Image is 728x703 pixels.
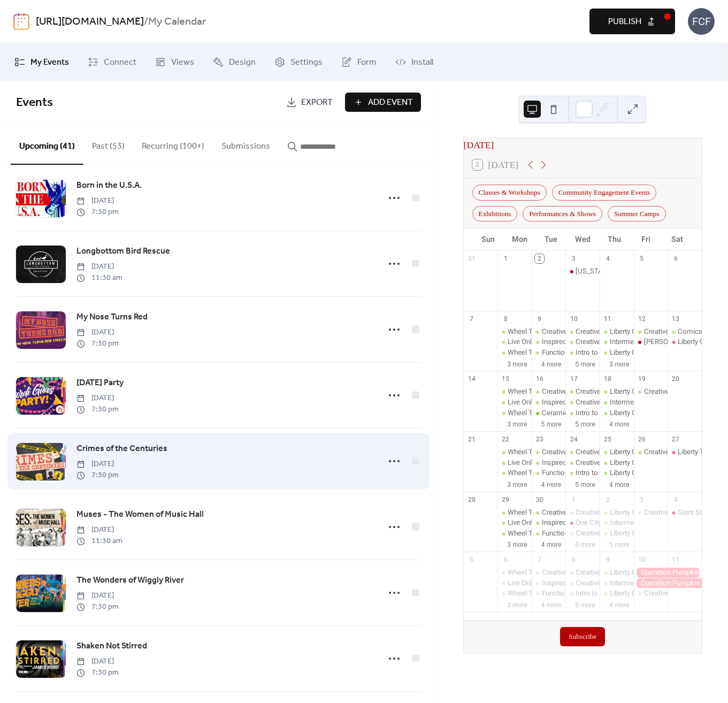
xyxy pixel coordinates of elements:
[501,495,510,504] div: 29
[634,578,702,588] div: Operation Pumpkin
[589,9,675,34] button: Publish
[36,12,144,32] a: [URL][DOMAIN_NAME]
[301,96,333,109] span: Export
[600,398,634,407] div: Intermediate Wheel Throwing
[576,447,665,457] div: Creative Aging Painting - Wed
[565,518,600,528] div: One City One Book - Lady Tan's Circle of Women
[535,314,544,323] div: 9
[532,387,566,396] div: Creative Aging Painting - Tues
[30,56,69,69] span: My Events
[278,93,341,112] a: Export
[542,398,603,407] div: Inspired Afternoons
[535,375,544,384] div: 16
[637,495,646,504] div: 3
[76,601,119,613] span: 7:30 pm
[576,348,635,357] div: Intro to Embroidery
[467,435,476,444] div: 21
[76,376,124,390] a: [DATE] Party
[266,48,331,77] a: Settings
[76,245,170,258] span: Longbottom Bird Rescue
[76,574,184,587] span: The Wonders of Wiggly River
[571,599,600,609] button: 5 more
[644,508,727,517] div: Creative Aging Painting - Fri
[542,578,603,588] div: Inspired Afternoons
[565,529,600,538] div: Creative Aging Mosaics
[600,387,634,396] div: Liberty Center- Mosaic Foundations
[644,327,727,337] div: Creative Aging Painting - Fri
[76,310,148,324] a: My Nose Turns Red
[542,348,597,357] div: Functional Pottery
[542,508,633,517] div: Creative Aging Painting - Tues
[133,124,213,164] button: Recurring (100+)
[508,398,558,407] div: Live Online Yoga
[467,495,476,504] div: 28
[76,470,119,481] span: 7:30 pm
[497,327,532,337] div: Wheel Throwing Basics - Afternoon
[508,568,617,577] div: Wheel Throwing Basics - Afternoon
[76,179,142,192] span: Born in the U.S.A.
[576,568,665,577] div: Creative Aging Painting - Wed
[603,375,612,384] div: 18
[532,398,566,407] div: Inspired Afternoons
[688,8,715,35] div: FCF
[644,589,727,598] div: Creative Aging Painting - Fri
[569,495,578,504] div: 1
[76,377,124,389] span: [DATE] Party
[610,348,718,357] div: Liberty Center - Mixed Media Magic
[634,337,668,347] div: Henny Penny's Adventure
[610,568,719,577] div: Liberty Center- Mosaic Foundations
[357,56,377,69] span: Form
[147,48,202,77] a: Views
[464,138,702,152] div: [DATE]
[535,495,544,504] div: 30
[634,387,668,396] div: Creative Aging Painting - Fri
[508,327,617,337] div: Wheel Throwing Basics - Afternoon
[637,314,646,323] div: 12
[537,599,566,609] button: 4 more
[610,589,718,598] div: Liberty Center - Mixed Media Magic
[467,555,476,564] div: 5
[532,589,566,598] div: Functional Pottery
[508,578,558,588] div: Live Online Yoga
[497,568,532,577] div: Wheel Throwing Basics - Afternoon
[576,398,649,407] div: Creative Aging Mosaics
[472,206,518,221] div: Exhibitions
[610,398,700,407] div: Intermediate Wheel Throwing
[605,539,634,549] button: 5 more
[76,639,147,653] a: Shaken Not Stirred
[608,206,666,221] div: Summer Camps
[671,375,680,384] div: 20
[411,56,433,69] span: Install
[542,337,603,347] div: Inspired Afternoons
[501,555,510,564] div: 6
[497,337,532,347] div: Live Online Yoga
[76,524,122,536] span: [DATE]
[603,254,612,263] div: 4
[603,495,612,504] div: 2
[76,272,122,284] span: 11:30 am
[576,266,679,276] div: [US_STATE] Renaissance Festival
[599,228,630,250] div: Thu
[508,518,558,528] div: Live Online Yoga
[671,495,680,504] div: 4
[565,589,600,598] div: Intro to Embroidery
[76,459,119,470] span: [DATE]
[600,529,634,538] div: Liberty Center - Mixed Media Magic
[508,508,617,517] div: Wheel Throwing Basics - Afternoon
[569,314,578,323] div: 10
[542,589,597,598] div: Functional Pottery
[501,375,510,384] div: 15
[565,447,600,457] div: Creative Aging Painting - Wed
[76,508,204,522] a: Muses - The Women of Music Hall
[571,479,600,489] button: 5 more
[508,529,609,538] div: Wheel Throwing Basics - Evening
[576,327,665,337] div: Creative Aging Painting - Wed
[569,435,578,444] div: 24
[576,589,635,598] div: Intro to Embroidery
[497,529,532,538] div: Wheel Throwing Basics - Evening
[76,442,167,456] a: Crimes of the Centuries
[565,578,600,588] div: Creative Aging Mosaics
[610,578,700,588] div: Intermediate Wheel Throwing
